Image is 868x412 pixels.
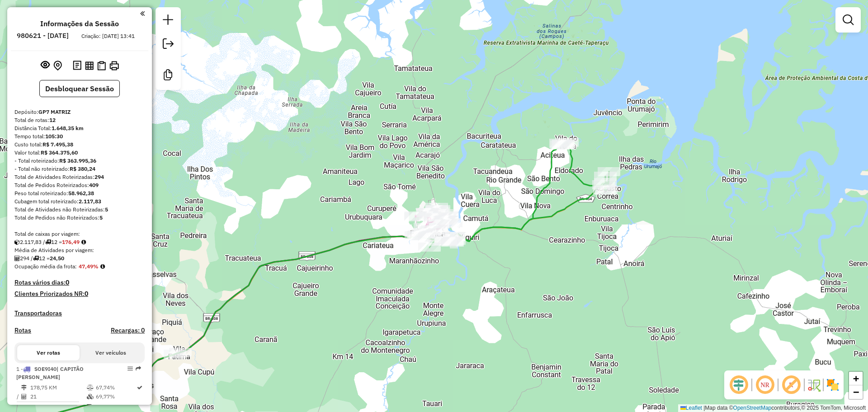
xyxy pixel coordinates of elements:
a: OpenStreetMap [733,405,772,411]
h4: Recargas: 0 [111,327,145,334]
a: Criar modelo [159,66,177,86]
div: Total de Atividades Roteirizadas: [14,173,145,181]
i: Distância Total [21,385,27,390]
i: % de utilização do peso [87,385,94,390]
strong: 0 [85,290,88,298]
strong: GP7 MATRIZ [38,108,71,115]
strong: 2.117,83 [79,198,101,205]
i: Total de Atividades [21,394,27,399]
img: Exibir/Ocultar setores [826,378,840,392]
span: Ocultar deslocamento [728,374,750,396]
div: 2.117,83 / 12 = [14,238,145,246]
div: Tempo total: [14,132,145,140]
strong: 0 [66,278,69,286]
div: Média de Atividades por viagem: [14,246,145,254]
i: Rota otimizada [137,385,142,390]
div: Map data © contributors,© 2025 TomTom, Microsoft [678,404,868,412]
button: Centralizar mapa no depósito ou ponto de apoio [52,59,64,73]
div: Depósito: [14,108,145,116]
td: 178,75 KM [30,383,86,392]
strong: 47,49% [79,263,99,270]
div: Custo total: [14,140,145,149]
i: Tempo total em rota [87,404,91,410]
div: Criação: [DATE] 13:41 [78,32,138,40]
div: Distância Total: [14,124,145,132]
span: 1 - [16,365,84,380]
span: + [853,373,859,384]
strong: R$ 364.375,60 [41,149,78,156]
a: Exibir filtros [839,11,857,29]
img: Fluxo de ruas [807,378,821,392]
span: Exibir rótulo [780,374,802,396]
span: − [853,386,859,398]
button: Ver veículos [80,345,142,360]
a: Rotas [14,327,31,334]
div: - Total roteirizado: [14,157,145,165]
h4: Clientes Priorizados NR: [14,290,145,298]
button: Visualizar Romaneio [95,59,108,72]
span: Ocupação média da frota: [14,263,77,270]
div: Peso total roteirizado: [14,189,145,197]
div: Total de Pedidos não Roteirizados: [14,214,145,222]
div: Total de rotas: [14,116,145,124]
div: Total de Pedidos Roteirizados: [14,181,145,189]
span: | [703,405,705,411]
td: 69,77% [95,392,136,401]
span: Ocultar NR [754,374,776,396]
h4: Informações da Sessão [40,19,119,28]
td: 67,74% [95,383,136,392]
button: Logs desbloquear sessão [71,59,83,73]
i: Total de rotas [33,256,39,261]
strong: 24,50 [50,255,64,262]
i: Total de Atividades [14,256,20,261]
em: Opções [127,366,133,371]
div: Total de Atividades não Roteirizadas: [14,206,145,214]
td: 21 [30,392,86,401]
button: Desbloquear Sessão [39,80,120,97]
button: Imprimir Rotas [108,59,121,72]
em: Rota exportada [136,366,141,371]
strong: 176,49 [62,239,80,245]
h6: 980621 - [DATE] [17,32,69,40]
strong: 409 [89,182,99,188]
a: Exportar sessão [159,35,177,55]
h4: Transportadoras [14,309,145,317]
td: 8,51 KM [30,403,86,412]
a: Zoom in [849,372,863,385]
a: Nova sessão e pesquisa [159,11,177,31]
strong: 58.962,38 [68,190,94,197]
strong: 12 [49,117,56,123]
strong: R$ 363.995,36 [59,157,96,164]
i: Meta Caixas/viagem: 220,00 Diferença: -43,51 [81,239,86,245]
div: - Total não roteirizado: [14,165,145,173]
td: / [16,392,21,401]
strong: R$ 7.495,38 [42,141,73,148]
div: Total de caixas por viagem: [14,230,145,238]
i: Cubagem total roteirizado [14,239,20,245]
td: = [16,403,21,412]
a: Leaflet [680,405,702,411]
button: Ver rotas [17,345,80,360]
strong: 5 [99,214,103,221]
div: 294 / 12 = [14,254,145,262]
td: 09:20 [95,403,136,412]
strong: 5 [105,206,108,213]
em: Média calculada utilizando a maior ocupação (%Peso ou %Cubagem) de cada rota da sessão. Rotas cro... [100,264,105,269]
i: % de utilização da cubagem [87,394,94,399]
button: Exibir sessão original [39,58,52,73]
strong: 1.648,35 km [52,125,84,131]
button: Visualizar relatório de Roteirização [83,59,95,71]
div: Valor total: [14,149,145,157]
strong: 105:30 [45,133,63,140]
div: Cubagem total roteirizado: [14,197,145,206]
strong: 294 [94,173,104,180]
a: Clique aqui para minimizar o painel [140,8,145,19]
a: Zoom out [849,385,863,399]
h4: Rotas vários dias: [14,279,145,286]
strong: R$ 380,24 [70,165,95,172]
span: SOE9I40 [34,365,57,372]
i: Total de rotas [45,239,51,245]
